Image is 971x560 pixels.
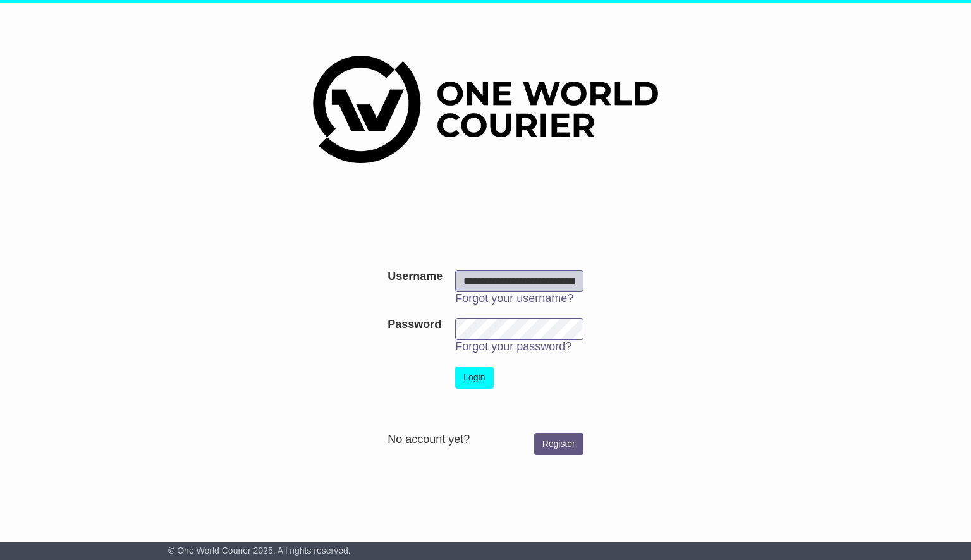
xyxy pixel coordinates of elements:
a: Register [534,433,583,455]
label: Password [388,318,441,332]
span: © One World Courier 2025. All rights reserved. [168,545,351,556]
a: Forgot your username? [455,292,573,305]
img: One World [313,56,658,163]
a: Forgot your password? [455,340,571,353]
div: No account yet? [388,433,583,447]
label: Username [388,270,443,284]
button: Login [455,367,493,389]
